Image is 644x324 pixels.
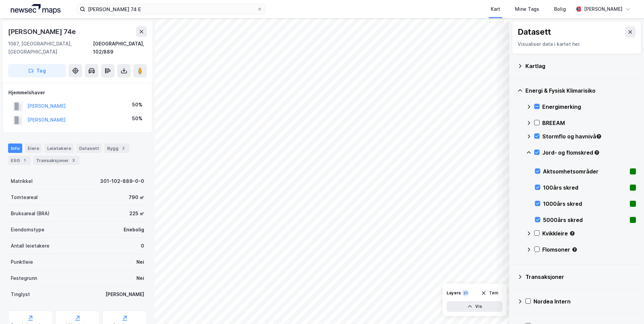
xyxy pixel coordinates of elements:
div: Aktsomhetsområder [543,167,627,175]
div: 1000års skred [543,200,627,208]
div: Bygg [104,143,129,153]
div: Mine Tags [515,5,539,13]
div: [PERSON_NAME] [584,5,622,13]
div: Tooltip anchor [572,247,578,253]
div: Festegrunn [11,274,37,282]
div: Nei [136,274,144,282]
iframe: Chat Widget [610,292,644,324]
div: Tinglyst [11,290,30,298]
input: Søk på adresse, matrikkel, gårdeiere, leietakere eller personer [85,4,257,14]
div: 301-102-889-0-0 [100,177,144,185]
div: Bolig [554,5,566,13]
div: 225 ㎡ [129,209,144,218]
button: Tøm [477,288,503,298]
div: Matrikkel [11,177,33,185]
div: Jord- og flomskred [542,149,636,157]
div: Eiere [25,143,42,153]
div: ESG [8,156,31,165]
div: Energimerking [542,103,636,111]
div: 21 [462,290,469,296]
div: Tomteareal [11,193,38,201]
div: Visualiser data i kartet her. [518,40,636,48]
img: logo.a4113a55bc3d86da70a041830d287a7e.svg [11,4,61,14]
div: Flomsoner [542,246,636,254]
div: 2 [120,145,127,152]
div: 1 [21,157,28,164]
div: Kartlag [525,62,636,70]
div: Nordea Intern [534,297,636,305]
div: BREEAM [542,119,636,127]
div: 50% [132,115,142,123]
div: Enebolig [124,226,144,234]
div: 50% [132,101,142,109]
div: Kvikkleire [542,229,636,237]
div: Stormflo og havnivå [542,132,636,140]
div: 790 ㎡ [129,193,144,201]
div: Nei [136,258,144,266]
div: 3 [70,157,77,164]
div: Hjemmelshaver [8,89,147,97]
div: Datasett [518,27,551,37]
div: Tooltip anchor [569,230,575,236]
button: Tag [8,64,66,77]
div: 0 [141,242,144,250]
div: 5000års skred [543,216,627,224]
div: Layers [447,290,461,296]
div: Kart [491,5,500,13]
button: Vis [447,301,503,312]
div: 1087, [GEOGRAPHIC_DATA], [GEOGRAPHIC_DATA] [8,40,93,56]
div: Datasett [76,143,102,153]
div: Leietakere [44,143,74,153]
div: Tooltip anchor [594,150,600,156]
div: Tooltip anchor [596,133,602,139]
div: Energi & Fysisk Klimarisiko [525,87,636,95]
div: Antall leietakere [11,242,50,250]
div: Punktleie [11,258,33,266]
div: Eiendomstype [11,226,44,234]
div: Transaksjoner [525,273,636,281]
div: [PERSON_NAME] 74e [8,26,77,37]
div: [GEOGRAPHIC_DATA], 102/889 [93,40,147,56]
div: Transaksjoner [33,156,79,165]
div: Bruksareal (BRA) [11,209,50,218]
div: 100års skred [543,184,627,192]
div: [PERSON_NAME] [105,290,144,298]
div: Info [8,143,22,153]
